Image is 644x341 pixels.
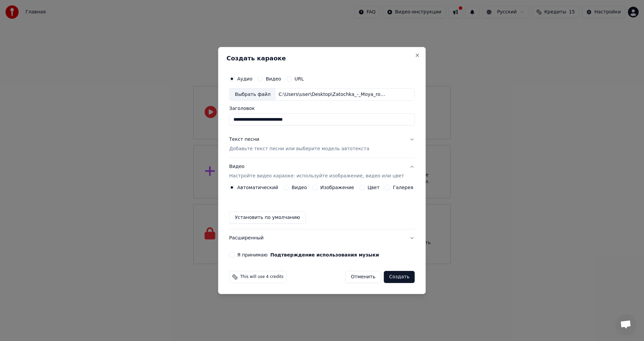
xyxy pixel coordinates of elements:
label: Заголовок [229,106,415,111]
button: ВидеоНастройте видео караоке: используйте изображение, видео или цвет [229,158,415,185]
label: Цвет [368,185,380,190]
label: URL [294,76,304,81]
label: Галерея [393,185,414,190]
div: ВидеоНастройте видео караоке: используйте изображение, видео или цвет [229,185,415,229]
p: Добавьте текст песни или выберите модель автотекста [229,146,369,153]
button: Отменить [345,271,381,283]
label: Я принимаю [237,252,379,257]
button: Текст песниДобавьте текст песни или выберите модель автотекста [229,131,415,158]
button: Я принимаю [270,252,379,257]
button: Создать [384,271,415,283]
button: Расширенный [229,229,415,247]
div: C:\Users\user\Desktop\Zatochka_-_Moya_roza_73164733.mp3 [276,91,390,98]
button: Установить по умолчанию [229,212,306,224]
label: Автоматический [237,185,278,190]
label: Видео [291,185,307,190]
p: Настройте видео караоке: используйте изображение, видео или цвет [229,173,404,179]
h2: Создать караоке [226,55,417,61]
div: Текст песни [229,136,259,143]
span: This will use 4 credits [240,274,283,280]
label: Видео [266,76,281,81]
div: Выбрать файл [229,89,276,101]
div: Видео [229,164,404,180]
label: Аудио [237,76,252,81]
label: Изображение [320,185,354,190]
